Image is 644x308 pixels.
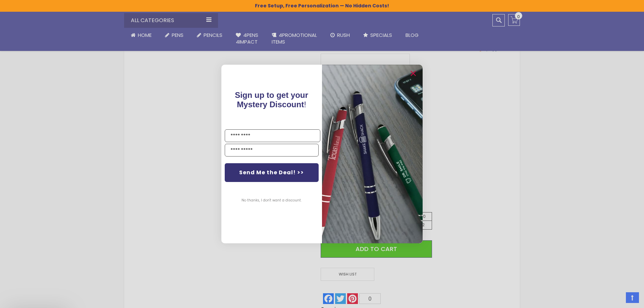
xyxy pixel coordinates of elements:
span: Sign up to get your Mystery Discount [235,90,309,109]
img: pop-up-image [322,65,423,243]
button: No thanks, I don't want a discount. [238,192,305,209]
button: Send Me the Deal! >> [225,163,319,182]
button: Close dialog [408,68,419,79]
span: ! [235,90,309,109]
